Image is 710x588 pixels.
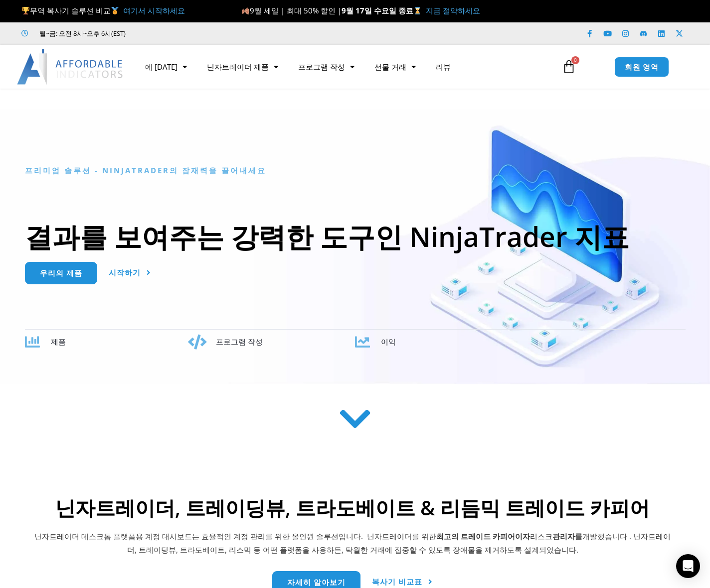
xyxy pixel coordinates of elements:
font: 최고의 트레이드 카피어이자 [436,531,530,541]
img: 🏆 [22,7,29,14]
font: 리스크 [530,531,552,541]
a: 선물 거래 [364,55,426,78]
font: 리뷰 [436,62,451,72]
font: 선물 거래 [374,62,406,72]
nav: 메뉴 [135,55,554,78]
a: 리뷰 [426,55,461,78]
a: 시작하기 [109,262,151,284]
font: 우리의 제품 [40,268,82,278]
font: 결과를 보여주는 강력한 도구 [25,218,375,255]
img: 🍂 [242,7,249,14]
font: 제품 [51,337,66,347]
font: 에 [DATE] [145,62,177,72]
img: 🥇 [111,7,119,14]
a: 지금 절약하세요 [426,5,480,15]
font: 이익 [381,337,396,347]
font: 9월 세일 | 최대 50% 할인 | [241,5,342,15]
a: 여기서 시작하세요 [123,5,185,15]
a: 0 [547,52,591,81]
a: 프로그램 작성 [288,55,364,78]
font: 복사기 비교표 [372,577,422,587]
font: 인 NinjaTrader 지표 [375,218,629,255]
a: 닌자트레이더 제품 [197,55,288,78]
font: 프로그램 작성 [298,62,345,72]
font: 닌자트레이더 데스크톱 플랫폼용 계정 대시보드는 효율적인 계정 관리를 위한 올인원 솔루션입니다. 닌자트레이더를 위한 [34,531,436,541]
font: 관리자를 [552,531,582,541]
a: 에 [DATE] [135,55,197,78]
font: 회원 영역 [625,62,659,72]
font: 프로그램 작성 [216,337,263,347]
font: 0 [574,56,577,63]
a: 우리의 제품 [25,262,97,284]
font: 닌자트레이더 제품 [207,62,269,72]
a: 회원 영역 [614,57,670,77]
font: 9월 17일 수요일 종료 [342,5,424,15]
font: 월~금: 오전 8시~오후 6시(EST) [39,29,126,38]
font: 자세히 알아보기 [287,577,346,587]
font: 닌자트레이더, 트레이딩뷰, 트라도베이트 & 리듬믹 트레이드 카피어 [55,494,650,521]
div: Open Intercom Messenger [676,554,700,578]
font: 시작하기 [109,267,141,277]
img: LogoAI | 저렴한 지표 – NinjaTrader [17,49,124,85]
font: 프리미엄 솔루션 - NinjaTrader의 잠재력을 끌어내세요 [25,165,266,175]
iframe: Customer reviews powered by Trustpilot [140,28,289,38]
font: 무역 복사기 솔루션 비교 [30,5,123,15]
img: ⌛ [414,7,421,14]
